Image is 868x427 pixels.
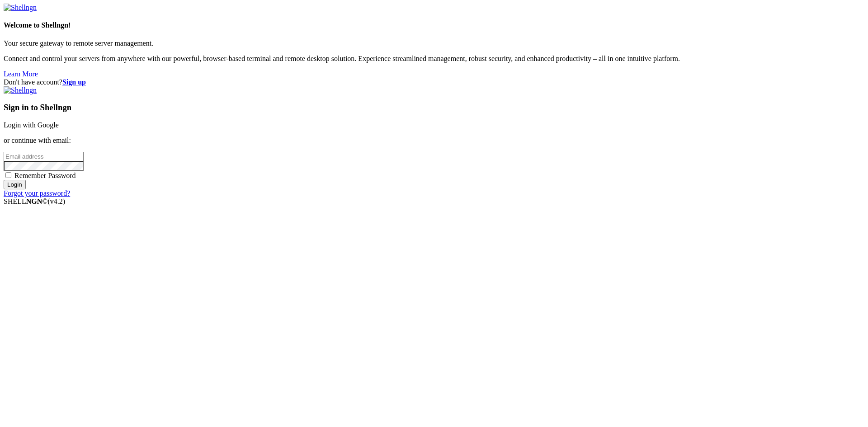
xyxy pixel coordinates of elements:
img: Shellngn [4,4,37,12]
input: Email address [4,152,84,161]
span: 4.2.0 [48,197,66,205]
p: Connect and control your servers from anywhere with our powerful, browser-based terminal and remo... [4,55,864,63]
p: Your secure gateway to remote server management. [4,39,864,47]
img: Shellngn [4,86,37,94]
div: Don't have account? [4,78,864,86]
input: Login [4,180,26,189]
h4: Welcome to Shellngn! [4,21,864,29]
span: Remember Password [14,172,76,179]
a: Learn More [4,70,38,78]
input: Remember Password [5,172,11,178]
span: SHELL © [4,197,65,205]
a: Login with Google [4,121,59,129]
h3: Sign in to Shellngn [4,103,864,113]
a: Forgot your password? [4,189,70,197]
b: NGN [26,197,42,205]
a: Sign up [62,78,86,86]
p: or continue with email: [4,136,864,145]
